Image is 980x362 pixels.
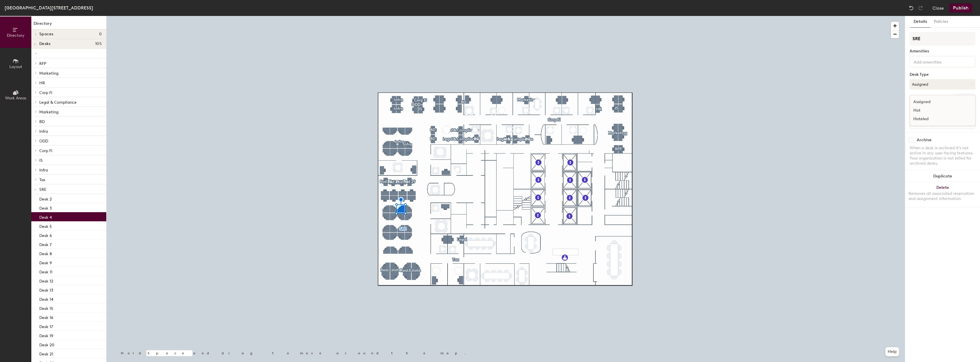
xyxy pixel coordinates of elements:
[39,100,77,105] span: Legal & Compliance
[39,304,53,311] p: Desk 15
[5,96,26,101] span: Work Areas
[5,4,93,11] div: [GEOGRAPHIC_DATA][STREET_ADDRESS]
[39,268,52,275] p: Desk 11
[39,32,54,36] span: Spaces
[910,72,975,77] div: Desk Type
[99,32,102,36] span: 0
[39,110,58,114] span: Marketing
[39,204,52,211] p: Desk 3
[908,5,914,11] img: Undo
[39,129,48,134] span: Infra
[39,42,50,46] span: Desks
[918,5,923,11] img: Redo
[910,79,975,89] button: Assigned
[905,182,980,207] button: DeleteRemoves all associated reservation and assignment information
[39,81,45,85] span: HR
[912,58,964,65] input: Add amenities
[955,94,975,104] button: Ungroup
[39,168,48,173] span: Infra
[885,347,899,356] button: Help
[950,3,972,13] button: Publish
[39,332,53,338] p: Desk 19
[39,119,45,124] span: BD
[9,64,22,69] span: Layout
[910,106,967,115] div: Hot
[39,277,53,284] p: Desk 12
[95,42,102,46] span: 105
[910,98,967,106] div: Assigned
[39,195,52,202] p: Desk 2
[39,323,53,329] p: Desk 17
[39,341,54,347] p: Desk 20
[908,191,977,201] div: Removes all associated reservation and assignment information
[39,286,53,293] p: Desk 13
[39,250,52,256] p: Desk 8
[910,16,930,28] button: Details
[39,148,52,153] span: Corp Fi
[39,71,58,76] span: Marketing
[39,295,53,302] p: Desk 14
[39,61,46,66] span: RFP
[39,222,52,229] p: Desk 5
[905,171,980,182] button: Duplicate
[39,241,52,247] p: Desk 7
[930,16,952,28] button: Policies
[39,187,46,192] span: SRE
[39,259,52,265] p: Desk 9
[910,115,967,123] div: Hoteled
[39,232,52,238] p: Desk 6
[932,3,944,13] button: Close
[917,138,932,142] div: Archive
[39,158,43,163] span: IS
[39,90,52,95] span: Corp Fi
[39,139,48,144] span: ODD
[39,350,53,357] p: Desk 21
[910,146,975,166] div: When a desk is archived it's not active in any user-facing features. Your organization is not bil...
[39,314,53,320] p: Desk 16
[31,21,106,29] h1: Directory
[39,177,45,182] span: Tax
[7,33,24,38] span: Directory
[910,49,975,54] div: Amenities
[39,213,52,220] p: Desk 4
